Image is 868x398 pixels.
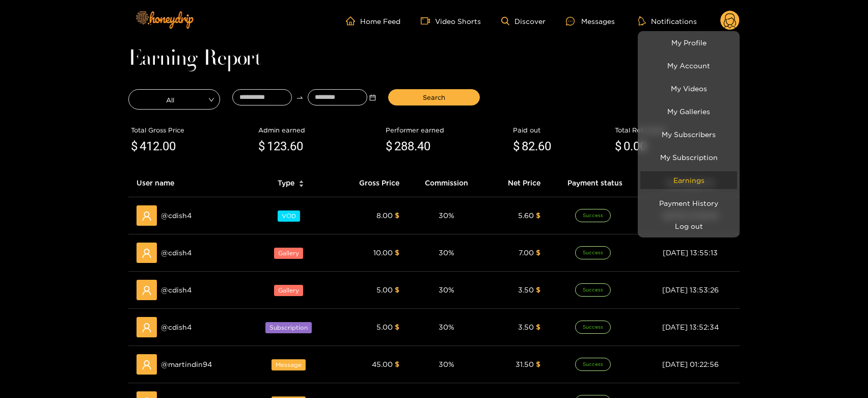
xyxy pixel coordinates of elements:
[640,79,737,97] a: My Videos
[640,57,737,74] a: My Account
[640,171,737,189] a: Earnings
[640,194,737,212] a: Payment History
[640,148,737,166] a: My Subscription
[640,217,737,235] button: Log out
[640,102,737,120] a: My Galleries
[640,34,737,51] a: My Profile
[640,125,737,143] a: My Subscribers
